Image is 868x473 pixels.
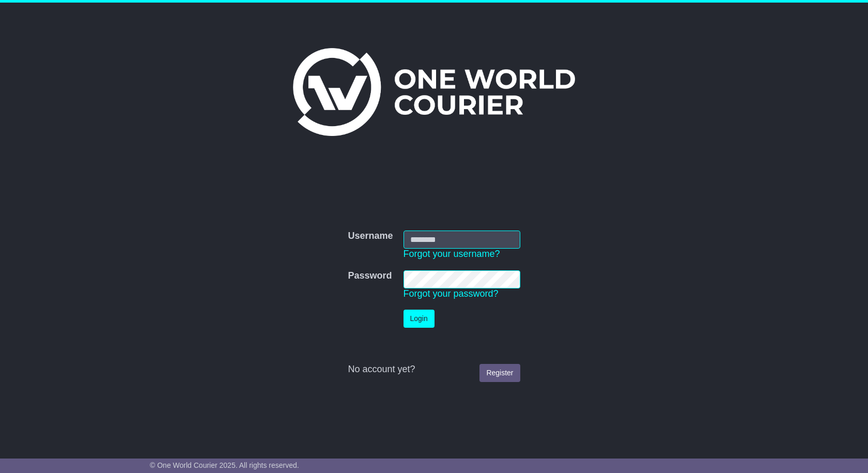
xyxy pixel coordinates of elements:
a: Register [479,364,520,382]
a: Forgot your username? [404,249,500,259]
label: Username [348,231,393,242]
span: © One World Courier 2025. All rights reserved. [150,461,299,469]
img: One World [293,48,575,136]
div: No account yet? [348,364,520,375]
label: Password [348,270,392,282]
a: Forgot your password? [404,288,499,299]
button: Login [404,310,435,328]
